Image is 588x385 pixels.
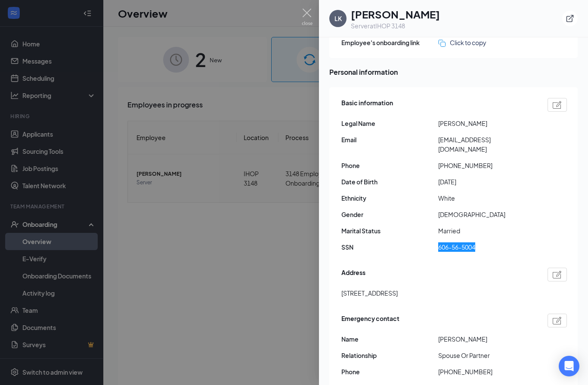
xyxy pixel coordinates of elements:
button: Click to copy [438,38,486,47]
span: Emergency contact [341,314,399,327]
span: [PERSON_NAME] [438,334,535,344]
span: Address [341,268,365,281]
span: Date of Birth [341,177,438,186]
h1: [PERSON_NAME] [351,7,440,21]
span: Basic information [341,98,393,112]
span: Gender [341,210,438,219]
span: [PERSON_NAME] [438,119,535,128]
span: White [438,193,535,203]
span: Ethnicity [341,193,438,203]
span: Phone [341,367,438,376]
span: Name [341,334,438,344]
div: Server at IHOP 3148 [351,21,440,30]
span: Legal Name [341,119,438,128]
span: Personal information [329,67,578,77]
div: LK [334,14,342,23]
span: SSN [341,242,438,252]
div: Open Intercom Messenger [559,356,579,376]
span: 606-56-5004 [438,242,535,252]
span: [PHONE_NUMBER] [438,367,535,376]
span: Marital Status [341,226,438,235]
span: Relationship [341,351,438,360]
span: [STREET_ADDRESS] [341,288,398,298]
span: Married [438,226,535,235]
span: [DATE] [438,177,535,186]
span: Employee's onboarding link [341,38,438,47]
span: Spouse Or Partner [438,351,535,360]
span: Email [341,135,438,144]
span: [PHONE_NUMBER] [438,161,535,170]
span: Phone [341,161,438,170]
button: ExternalLink [562,11,578,26]
span: [DEMOGRAPHIC_DATA] [438,210,535,219]
img: click-to-copy.71757273a98fde459dfc.svg [438,40,446,47]
svg: ExternalLink [566,14,574,23]
span: [EMAIL_ADDRESS][DOMAIN_NAME] [438,135,535,154]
